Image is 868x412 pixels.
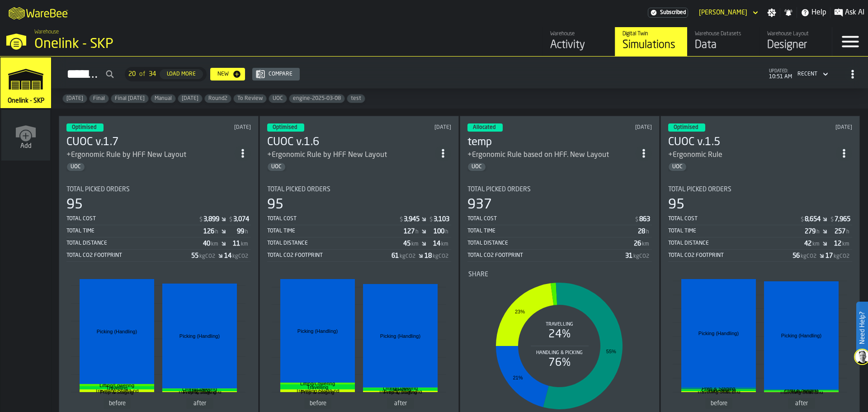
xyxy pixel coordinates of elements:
span: test [347,95,365,102]
div: Stat Value [434,216,449,223]
div: Stat Value [433,240,440,247]
span: kgCO2 [801,253,816,260]
div: Total Distance [668,240,805,246]
div: Stat Value [404,228,415,235]
div: CUOC v.1.7 [66,135,235,150]
div: Title [267,186,452,193]
h2: button-Simulations [52,57,868,89]
span: Warehouse [34,29,59,35]
span: 10:51 AM [769,74,792,80]
div: 95 [668,197,684,213]
div: Updated: 6/17/2025, 8:51:35 AM Created: 6/17/2025, 6:21:02 AM [378,124,451,131]
div: Stat Value [203,228,214,235]
div: status-3 2 [267,123,304,132]
div: Updated: 6/17/2025, 10:07:03 AM Created: 6/17/2025, 10:06:34 AM [178,124,251,131]
span: kgCO2 [633,253,649,260]
div: Onelink - SKP [34,36,278,52]
div: DropdownMenuValue-4 [794,69,830,80]
span: 20 [128,71,136,78]
div: Compare [265,71,296,77]
div: Title [468,271,651,278]
div: ButtonLoadMore-Load More-Prev-First-Last [121,67,210,81]
div: Data [695,38,752,52]
div: +Ergonomic Rule [668,150,836,161]
div: Stat Value [804,240,811,247]
div: 95 [267,197,283,213]
span: h [245,229,248,235]
span: Ask AI [845,7,864,18]
div: Title [668,186,853,193]
a: link-to-/wh/i/6ad9c8fa-2ae6-41be-a08f-bf7f8b696bbc/simulations [0,57,51,110]
div: Stat Value [425,252,432,260]
label: button-toggle-Menu [832,27,868,56]
span: $ [429,217,433,223]
text: before [710,400,727,407]
div: +Ergonomic Rule based on HFF. New Layout [467,150,636,161]
label: button-toggle-Ask AI [830,7,868,18]
div: Menu Subscription [648,8,688,18]
button: button-Compare [252,68,300,81]
text: before [109,400,126,407]
span: km [211,241,218,247]
div: Total Cost [267,216,399,222]
div: status-3 2 [467,123,503,132]
span: h [846,229,849,235]
div: Stat Value [392,252,399,260]
div: Title [467,186,652,193]
span: To Review [234,95,266,102]
div: Total CO2 Footprint [267,252,392,259]
div: 95 [66,197,83,213]
div: Stat Value [625,252,632,260]
div: stat-Total Picked Orders [66,186,251,262]
span: $ [801,217,804,223]
a: link-to-/wh/new [1,110,50,162]
div: Stat Value [203,216,219,223]
div: Total Cost [66,216,198,222]
span: km [812,241,820,247]
div: 937 [467,197,492,213]
span: $ [635,217,638,223]
span: 34 [149,71,156,78]
div: Total CO2 Footprint [467,252,625,259]
span: $ [229,217,232,223]
div: Stat Value [835,216,850,223]
div: stat-Total Picked Orders [668,186,853,262]
div: status-3 2 [66,123,104,132]
label: Need Help? [857,303,867,353]
div: Total Distance [267,240,404,246]
span: $ [400,217,403,223]
span: Round2 [205,95,231,102]
div: Stat Value [805,228,816,235]
span: Total Picked Orders [668,186,731,193]
label: button-toggle-Notifications [780,8,797,17]
label: button-toggle-Help [797,7,830,18]
div: Stat Value [634,240,641,247]
div: Stat Value [835,228,845,235]
div: Total Distance [66,240,203,246]
text: after [795,400,808,407]
span: UOC [669,164,686,170]
span: Allocated [473,125,495,130]
div: +Ergonomic Rule by HFF New Layout [66,150,235,161]
div: Total Cost [668,216,800,222]
div: +Ergonomic Rule by HFF New Layout [267,150,435,161]
div: CUOC v.1.6 [267,135,435,150]
span: Add [20,142,32,150]
span: UOC [268,164,285,170]
div: Warehouse Datasets [695,31,752,37]
div: Total Time [267,228,404,234]
a: link-to-/wh/i/6ad9c8fa-2ae6-41be-a08f-bf7f8b696bbc/simulations [615,27,687,56]
div: Load More [163,71,199,77]
div: Total Time [66,228,203,234]
a: link-to-/wh/i/6ad9c8fa-2ae6-41be-a08f-bf7f8b696bbc/data [687,27,759,56]
span: km [642,241,649,247]
h3: temp [467,135,636,150]
div: Warehouse Layout [767,31,825,37]
span: kgCO2 [199,253,215,260]
div: Stat Value [191,252,198,260]
span: Subscribed [660,9,686,16]
div: Stat Value [805,216,821,223]
span: Share [468,271,488,278]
